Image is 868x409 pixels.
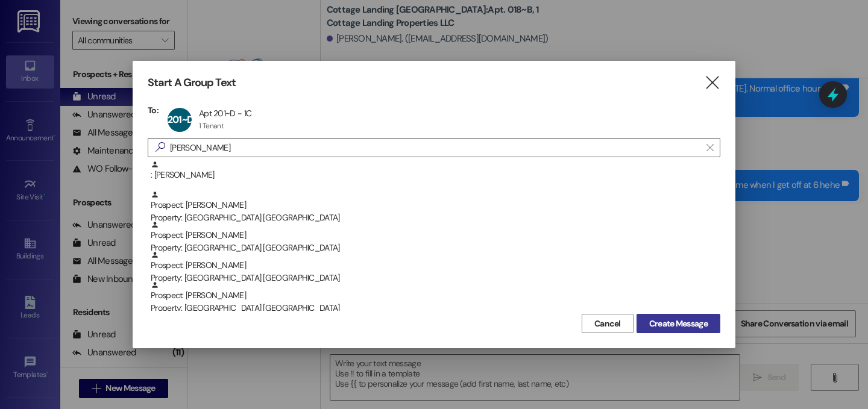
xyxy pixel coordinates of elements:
[594,317,621,330] span: Cancel
[151,251,720,285] div: Prospect: [PERSON_NAME]
[700,139,720,157] button: Clear text
[199,108,251,119] div: Apt 201~D - 1C
[148,251,720,281] div: Prospect: [PERSON_NAME]Property: [GEOGRAPHIC_DATA] [GEOGRAPHIC_DATA]
[704,76,720,89] i: 
[649,317,708,330] span: Create Message
[582,314,634,333] button: Cancel
[199,121,224,131] div: 1 Tenant
[148,220,720,251] div: Prospect: [PERSON_NAME]Property: [GEOGRAPHIC_DATA] [GEOGRAPHIC_DATA]
[151,242,720,254] div: Property: [GEOGRAPHIC_DATA] [GEOGRAPHIC_DATA]
[148,190,720,220] div: Prospect: [PERSON_NAME]Property: [GEOGRAPHIC_DATA] [GEOGRAPHIC_DATA]
[148,281,720,311] div: Prospect: [PERSON_NAME]Property: [GEOGRAPHIC_DATA] [GEOGRAPHIC_DATA]
[637,314,720,333] button: Create Message
[151,281,720,315] div: Prospect: [PERSON_NAME]
[151,302,720,314] div: Property: [GEOGRAPHIC_DATA] [GEOGRAPHIC_DATA]
[170,139,700,156] input: Search for any contact or apartment
[151,160,720,181] div: : [PERSON_NAME]
[151,220,720,255] div: Prospect: [PERSON_NAME]
[151,272,720,284] div: Property: [GEOGRAPHIC_DATA] [GEOGRAPHIC_DATA]
[151,141,170,154] i: 
[148,76,236,90] h3: Start A Group Text
[148,105,159,116] h3: To:
[148,160,720,190] div: : [PERSON_NAME]
[706,143,713,152] i: 
[151,190,720,225] div: Prospect: [PERSON_NAME]
[168,113,193,126] span: 201~D
[151,211,720,224] div: Property: [GEOGRAPHIC_DATA] [GEOGRAPHIC_DATA]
